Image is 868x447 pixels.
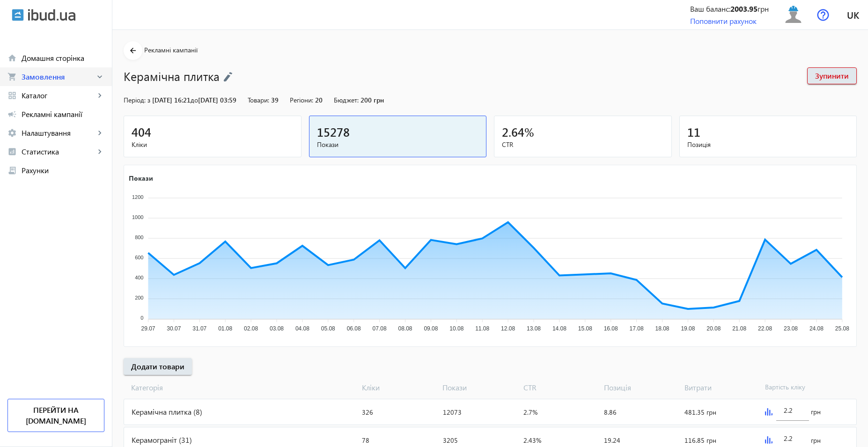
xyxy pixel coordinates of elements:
[706,325,721,332] tspan: 20.08
[817,9,829,21] img: help.svg
[124,95,150,104] span: Період: з
[684,436,716,445] span: 116.85 грн
[317,140,479,149] span: Покази
[95,128,104,138] mat-icon: keyboard_arrow_right
[144,45,198,54] span: Рекламні кампанії
[758,325,772,332] tspan: 22.08
[132,194,143,200] tspan: 1200
[167,325,181,332] tspan: 30.07
[687,124,700,139] span: 11
[22,53,104,63] span: Домашня сторінка
[124,399,358,425] div: Керамічна плитка (8)
[347,325,361,332] tspan: 06.08
[7,91,17,100] mat-icon: grid_view
[22,110,104,119] span: Рекламні кампанії
[135,234,143,240] tspan: 800
[192,325,206,332] tspan: 31.07
[141,325,155,332] tspan: 29.07
[475,325,489,332] tspan: 11.08
[290,95,313,104] span: Регіони:
[244,325,258,332] tspan: 02.08
[523,436,541,445] span: 2.43%
[152,95,236,104] span: [DATE] 16:21 [DATE] 03:59
[218,325,232,332] tspan: 01.08
[732,325,746,332] tspan: 21.08
[730,4,758,14] b: 2003.95
[7,110,17,119] mat-icon: campaign
[687,140,849,149] span: Позиція
[523,408,537,417] span: 2.7%
[295,325,309,332] tspan: 04.08
[271,95,279,104] span: 39
[124,358,192,375] button: Додати товари
[22,147,95,156] span: Статистика
[12,9,24,21] img: ibud.svg
[7,72,17,81] mat-icon: shopping_cart
[524,124,534,139] span: %
[132,124,151,139] span: 404
[847,9,859,21] span: uk
[809,325,824,332] tspan: 24.08
[552,325,566,332] tspan: 14.08
[270,325,284,332] tspan: 03.08
[140,315,143,321] tspan: 0
[835,325,849,332] tspan: 25.08
[765,408,772,416] img: graph.svg
[360,95,384,104] span: 200 грн
[358,382,439,393] span: Кліки
[95,147,104,156] mat-icon: keyboard_arrow_right
[761,382,842,393] span: Вартість кліку
[398,325,412,332] tspan: 08.08
[7,399,104,432] a: Перейти на [DOMAIN_NAME]
[443,408,462,417] span: 12073
[655,325,669,332] tspan: 18.08
[811,407,821,417] span: грн
[783,4,804,25] img: user.svg
[22,91,95,100] span: Каталог
[681,325,695,332] tspan: 19.08
[317,124,350,139] span: 15278
[22,72,95,81] span: Замовлення
[604,325,618,332] tspan: 16.08
[124,382,358,393] span: Категорія
[807,67,857,84] button: Зупинити
[135,255,143,260] tspan: 600
[315,95,323,104] span: 20
[7,128,17,138] mat-icon: settings
[502,140,664,149] span: CTR
[131,361,184,372] span: Додати товари
[95,72,104,81] mat-icon: keyboard_arrow_right
[578,325,592,332] tspan: 15.08
[600,382,681,393] span: Позиція
[443,436,458,445] span: 3205
[815,71,849,81] span: Зупинити
[784,325,798,332] tspan: 23.08
[362,436,369,445] span: 78
[95,91,104,100] mat-icon: keyboard_arrow_right
[765,436,772,444] img: graph.svg
[129,173,153,182] text: Покази
[28,9,75,21] img: ibud_text.svg
[248,95,269,104] span: Товари:
[449,325,463,332] tspan: 10.08
[439,382,519,393] span: Покази
[135,275,143,280] tspan: 400
[373,325,387,332] tspan: 07.08
[690,4,769,14] div: Ваш баланс: грн
[127,45,139,57] mat-icon: arrow_back
[690,16,757,26] a: Поповнити рахунок
[22,166,104,175] span: Рахунки
[681,382,761,393] span: Витрати
[502,124,524,139] span: 2.64
[604,408,617,417] span: 8.86
[7,147,17,156] mat-icon: analytics
[520,382,600,393] span: CTR
[321,325,335,332] tspan: 05.08
[630,325,644,332] tspan: 17.08
[334,95,359,104] span: Бюджет:
[501,325,515,332] tspan: 12.08
[22,128,95,138] span: Налаштування
[7,53,17,63] mat-icon: home
[527,325,541,332] tspan: 13.08
[811,436,821,445] span: грн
